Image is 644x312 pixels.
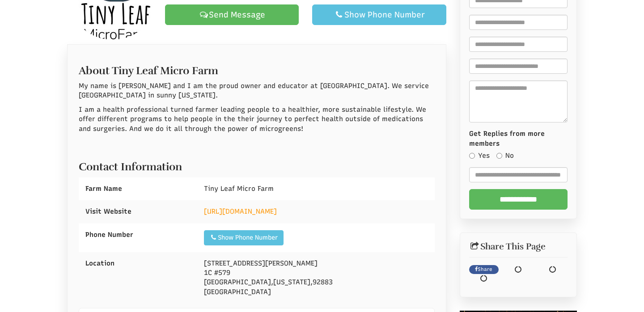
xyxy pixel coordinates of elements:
h2: About Tiny Leaf Micro Farm [79,60,435,76]
p: My name is [PERSON_NAME] and I am the proud owner and educator at [GEOGRAPHIC_DATA]. We service [... [79,81,435,101]
div: Show Phone Number [210,233,278,242]
a: Share [469,265,499,274]
span: Tiny Leaf Micro Farm [204,185,274,193]
div: Location [79,252,197,275]
label: No [496,151,514,160]
span: [STREET_ADDRESS][PERSON_NAME] [204,259,318,267]
label: Get Replies from more members [469,129,568,148]
div: Visit Website [79,200,197,223]
a: Send Message [165,4,299,25]
span: [GEOGRAPHIC_DATA] [204,278,271,286]
input: No [496,153,502,159]
h2: Contact Information [79,156,435,173]
ul: Profile Tabs [67,44,446,45]
div: Phone Number [79,223,197,246]
a: [URL][DOMAIN_NAME] [204,207,277,215]
span: [US_STATE] [273,278,310,286]
input: Yes [469,153,475,159]
div: 1C #579 , , [GEOGRAPHIC_DATA] [197,252,434,304]
span: 92883 [313,278,333,286]
div: Show Phone Number [320,9,438,20]
label: Yes [469,151,490,160]
h2: Share This Page [469,242,568,252]
p: I am a health professional turned farmer leading people to a healthier, more sustainable lifestyl... [79,105,435,134]
div: Farm Name [79,177,197,200]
